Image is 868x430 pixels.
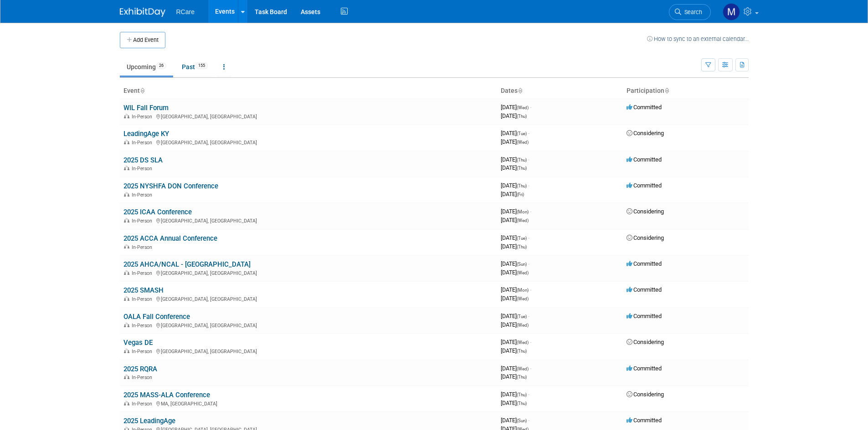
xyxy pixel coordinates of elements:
a: Upcoming26 [120,58,173,76]
img: In-Person Event [124,166,129,170]
div: [GEOGRAPHIC_DATA], [GEOGRAPHIC_DATA] [123,112,493,120]
span: Committed [627,313,662,319]
span: Search [681,9,702,15]
span: Considering [627,234,664,241]
span: (Wed) [517,340,529,345]
a: 2025 NYSHFA DON Conference [123,182,218,190]
a: Sort by Event Name [140,87,144,94]
a: LeadingAge KY [123,130,169,138]
span: [DATE] [501,295,529,302]
span: [DATE] [501,400,527,406]
span: [DATE] [501,391,529,398]
span: Committed [627,260,662,267]
span: In-Person [132,349,155,354]
span: (Fri) [517,192,524,197]
span: (Thu) [517,244,527,249]
span: (Tue) [517,131,527,136]
span: Committed [627,365,662,372]
a: 2025 SMASH [123,286,164,294]
span: [DATE] [501,243,527,250]
span: - [528,130,529,137]
span: (Wed) [517,140,529,145]
img: In-Person Event [124,374,129,379]
span: (Sun) [517,418,527,423]
a: 2025 MASS-ALA Conference [123,391,210,399]
th: Participation [623,83,749,99]
span: - [530,365,531,372]
span: RCare [176,8,195,15]
span: In-Person [132,140,155,146]
div: [GEOGRAPHIC_DATA], [GEOGRAPHIC_DATA] [123,321,493,329]
span: Committed [627,417,662,424]
span: In-Person [132,192,155,198]
a: Sort by Participation Type [664,87,669,94]
span: (Wed) [517,105,529,110]
span: [DATE] [501,417,529,424]
span: In-Person [132,166,155,172]
span: 26 [156,62,166,69]
span: In-Person [132,296,155,302]
span: In-Person [132,401,155,407]
div: [GEOGRAPHIC_DATA], [GEOGRAPHIC_DATA] [123,295,493,302]
span: In-Person [132,218,155,224]
span: Considering [627,208,664,215]
span: - [530,339,531,345]
span: [DATE] [501,182,529,189]
a: Past155 [175,58,215,76]
span: (Wed) [517,218,529,223]
span: (Thu) [517,114,527,119]
span: [DATE] [501,321,529,328]
span: (Thu) [517,374,527,379]
span: - [530,104,531,111]
span: - [528,234,529,241]
span: Considering [627,391,664,398]
th: Dates [497,83,623,99]
img: In-Person Event [124,296,129,301]
span: - [528,156,529,163]
span: Considering [627,339,664,345]
span: [DATE] [501,313,529,319]
div: [GEOGRAPHIC_DATA], [GEOGRAPHIC_DATA] [123,269,493,276]
span: (Thu) [517,392,527,397]
a: WIL Fall Forum [123,104,169,112]
span: In-Person [132,244,155,250]
span: (Tue) [517,314,527,319]
span: (Wed) [517,323,529,328]
span: [DATE] [501,104,531,111]
img: In-Person Event [124,323,129,327]
span: Considering [627,130,664,137]
div: [GEOGRAPHIC_DATA], [GEOGRAPHIC_DATA] [123,347,493,354]
a: 2025 AHCA/NCAL - [GEOGRAPHIC_DATA] [123,260,251,268]
span: (Thu) [517,349,527,354]
span: [DATE] [501,339,531,345]
img: In-Person Event [124,192,129,197]
div: [GEOGRAPHIC_DATA], [GEOGRAPHIC_DATA] [123,138,493,146]
span: [DATE] [501,164,527,171]
a: Vegas DE [123,339,153,347]
span: (Sun) [517,262,527,267]
img: In-Person Event [124,401,129,405]
span: [DATE] [501,217,529,223]
span: [DATE] [501,138,529,145]
span: (Wed) [517,296,529,301]
div: [GEOGRAPHIC_DATA], [GEOGRAPHIC_DATA] [123,217,493,224]
span: (Thu) [517,183,527,188]
span: - [528,391,529,398]
span: - [528,182,529,189]
span: [DATE] [501,286,531,293]
span: - [528,417,529,424]
span: [DATE] [501,234,529,241]
span: 155 [195,62,208,69]
span: (Thu) [517,166,527,171]
span: [DATE] [501,347,527,354]
span: - [530,286,531,293]
span: [DATE] [501,112,527,119]
span: Committed [627,182,662,189]
a: OALA Fall Conference [123,313,190,321]
img: In-Person Event [124,140,129,144]
span: [DATE] [501,365,531,372]
span: In-Person [132,374,155,380]
span: [DATE] [501,156,529,163]
span: In-Person [132,323,155,329]
th: Event [120,83,497,99]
